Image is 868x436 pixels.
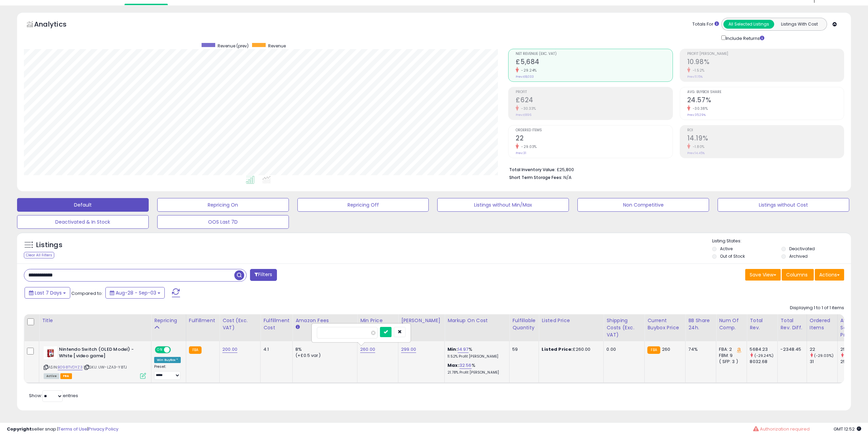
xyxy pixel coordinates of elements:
div: 0.00 [606,346,639,352]
div: Fulfillable Quantity [512,317,536,331]
label: Deactivated [789,246,815,252]
p: Listing States: [712,238,851,244]
div: 259.12 [840,359,868,365]
div: 258.37 [840,346,868,352]
label: Out of Stock [720,253,745,259]
span: OFF [170,347,181,353]
button: Repricing On [157,198,289,212]
span: 2025-09-11 12:52 GMT [834,426,861,432]
div: Total Rev. Diff. [780,317,804,331]
div: Clear All Filters [24,252,54,258]
div: Amazon Fees [295,317,354,324]
span: Net Revenue (Exc. VAT) [516,52,672,56]
div: Markup on Cost [447,317,506,324]
span: Authorization required [760,426,810,432]
div: Cost (Exc. VAT) [222,317,258,331]
th: The percentage added to the cost of goods (COGS) that forms the calculator for Min & Max prices. [445,314,510,341]
a: Terms of Use [58,426,87,432]
a: 200.00 [222,346,237,353]
small: Prev: 14.45% [687,151,705,155]
button: Aug-28 - Sep-03 [105,287,165,299]
span: ON [156,347,164,353]
b: Listed Price: [542,346,573,352]
span: Revenue (prev) [218,43,249,49]
span: Last 7 Days [35,289,62,296]
strong: Copyright [7,426,32,432]
small: Amazon Fees. [295,324,299,330]
div: Total Rev. [750,317,775,331]
div: % [447,362,504,375]
div: £260.00 [542,346,598,352]
small: FBA [189,346,202,354]
button: Actions [815,269,844,281]
div: 8032.68 [750,359,777,365]
button: All Selected Listings [723,20,774,29]
h2: £624 [516,96,672,105]
small: -1.52% [690,68,705,73]
span: Aug-28 - Sep-03 [116,289,156,296]
small: -29.03% [519,144,537,149]
h2: 24.57% [687,96,844,105]
div: ( SFP: 3 ) [719,359,741,365]
div: BB Share 24h. [688,317,713,331]
div: Repricing [154,317,183,324]
span: Avg. Buybox Share [687,90,844,94]
p: 11.52% Profit [PERSON_NAME] [447,354,504,359]
label: Active [720,246,733,252]
b: Total Inventory Value: [509,167,556,172]
b: Nintendo Switch (OLED Model) - White [video game] [59,346,142,361]
a: 299.00 [401,346,416,353]
small: -1.80% [690,144,705,149]
div: Win BuyBox * [154,357,181,363]
span: Profit [516,90,672,94]
div: Fulfillment [189,317,217,324]
div: Fulfillment Cost [263,317,290,331]
div: [PERSON_NAME] [401,317,442,324]
button: Non Competitive [577,198,709,212]
h2: £5,684 [516,58,672,67]
small: (-29.24%) [754,353,774,358]
small: Prev: 35.29% [687,113,706,117]
span: 260 [662,346,670,352]
li: £25,800 [509,165,839,173]
span: Columns [786,271,808,278]
button: OOS Last 7D [157,215,289,229]
div: 8% [295,346,352,352]
div: FBM: 9 [719,352,741,359]
div: Current Buybox Price [647,317,682,331]
a: 32.56 [459,362,472,369]
div: % [447,346,504,359]
span: Profit [PERSON_NAME] [687,52,844,56]
img: 31YjBzlaQrL._SL40_.jpg [44,346,57,359]
div: Num of Comp. [719,317,744,331]
label: Archived [789,253,808,259]
small: Prev: 11.15% [687,75,703,79]
button: Last 7 Days [25,287,70,299]
h5: Analytics [34,19,80,31]
button: Listings without Cost [718,198,849,212]
small: -30.38% [690,106,708,111]
button: Save View [745,269,781,281]
h5: Listings [36,240,62,250]
button: Columns [782,269,814,281]
div: seller snap | | [7,426,118,433]
button: Filters [250,269,277,281]
a: 260.00 [360,346,375,353]
button: Listings With Cost [774,20,825,29]
div: (+£0.5 var) [295,352,352,359]
div: 74% [688,346,711,352]
button: Listings without Min/Max [437,198,569,212]
p: 21.78% Profit [PERSON_NAME] [447,370,504,375]
div: Min Price [360,317,395,324]
small: Prev: £8,033 [516,75,534,79]
b: Min: [447,346,458,352]
span: Compared to: [71,290,103,297]
span: ROI [687,129,844,132]
div: 59 [512,346,533,352]
div: FBA: 2 [719,346,741,352]
span: Show: entries [29,392,78,399]
div: 5684.23 [750,346,777,352]
div: Shipping Costs (Exc. VAT) [606,317,642,339]
div: ASIN: [44,346,146,378]
span: All listings currently available for purchase on Amazon [44,373,59,379]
